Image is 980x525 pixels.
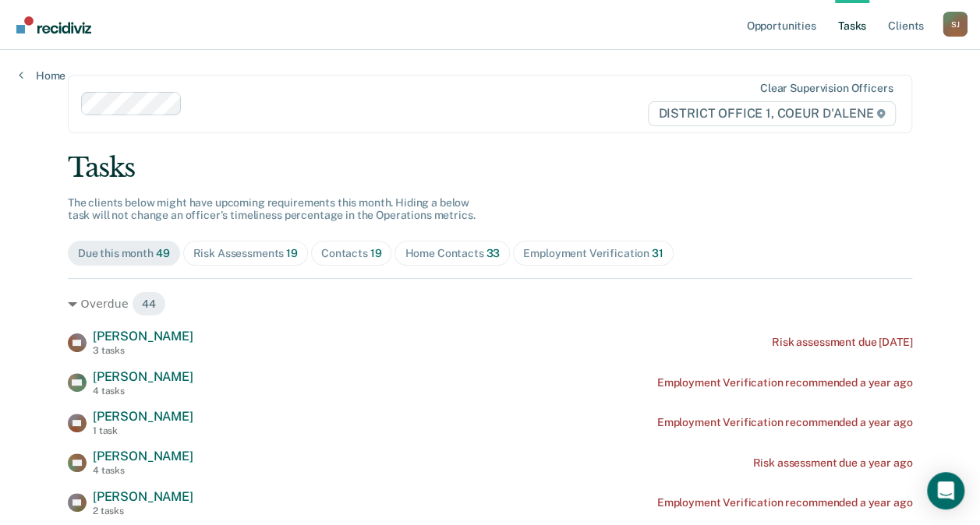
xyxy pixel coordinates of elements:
div: Open Intercom Messenger [927,472,964,509]
span: [PERSON_NAME] [93,489,193,504]
div: 4 tasks [93,386,193,396]
span: 33 [486,247,500,259]
button: Profile dropdown button [943,12,968,37]
span: [PERSON_NAME] [93,449,193,463]
div: Home Contacts [405,247,500,260]
span: 19 [370,247,382,259]
div: S J [943,12,968,37]
div: Risk Assessments [193,247,298,260]
span: 44 [132,291,166,316]
img: Recidiviz [16,16,91,33]
div: Employment Verification recommended a year ago [657,496,913,509]
div: Employment Verification recommended a year ago [657,416,913,429]
a: Home [19,69,65,83]
span: The clients below might have upcoming requirements this month. Hiding a below task will not chang... [68,196,476,222]
div: Employment Verification recommended a year ago [657,376,913,389]
div: Clear supervision officers [760,82,893,95]
div: 3 tasks [93,345,193,356]
div: Risk assessment due [DATE] [772,336,912,349]
span: 49 [156,247,170,259]
div: Overdue 44 [68,291,912,316]
div: Risk assessment due a year ago [752,456,912,470]
span: [PERSON_NAME] [93,369,193,384]
div: Tasks [68,152,912,184]
span: 31 [652,247,663,259]
span: DISTRICT OFFICE 1, COEUR D'ALENE [648,101,896,126]
div: 1 task [93,425,193,436]
span: [PERSON_NAME] [93,329,193,344]
div: 4 tasks [93,465,193,476]
div: 2 tasks [93,506,193,516]
div: Employment Verification [523,247,663,260]
span: 19 [286,247,298,259]
span: [PERSON_NAME] [93,409,193,424]
div: Contacts [321,247,382,260]
div: Due this month [78,247,170,260]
